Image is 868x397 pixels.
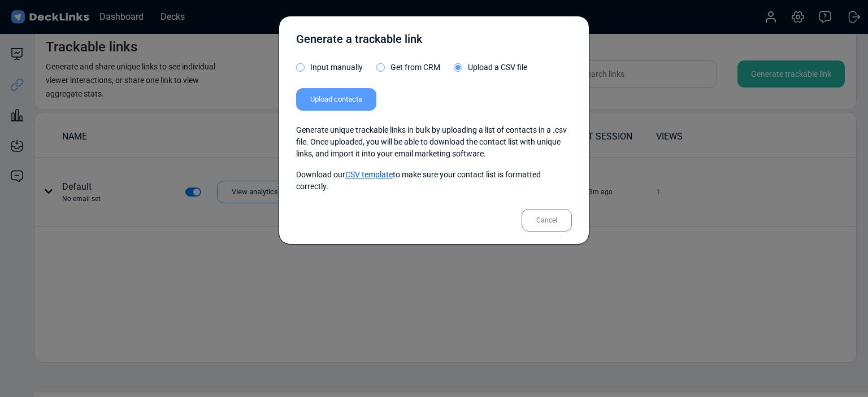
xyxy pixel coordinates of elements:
[522,209,572,232] div: Cancel
[390,63,440,72] span: Get from CRM
[296,88,376,111] label: Upload contacts
[468,63,527,72] span: Upload a CSV file
[296,169,572,193] p: Download our to make sure your contact list is formatted correctly.
[345,170,393,179] a: CSV template
[296,124,572,160] p: Generate unique trackable links in bulk by uploading a list of contacts in a .csv file. Once uplo...
[296,30,422,53] div: Generate a trackable link
[310,63,363,72] span: Input manually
